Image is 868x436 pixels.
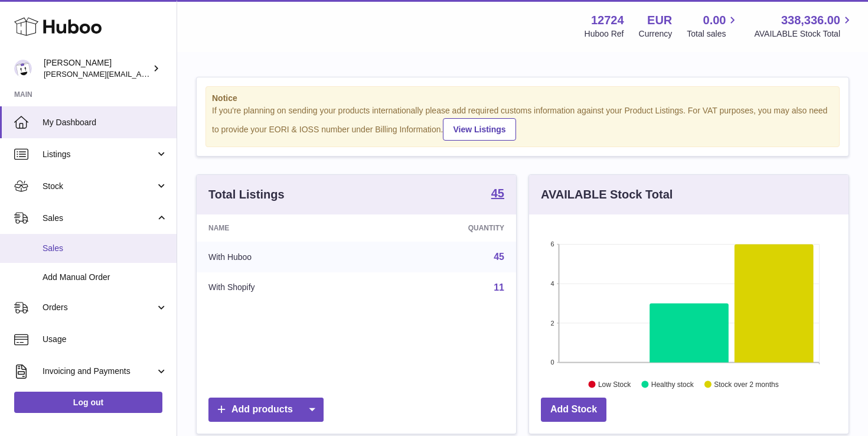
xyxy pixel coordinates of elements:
span: Stock [43,181,155,192]
th: Quantity [369,214,516,242]
span: [PERSON_NAME][EMAIL_ADDRESS][DOMAIN_NAME] [44,69,237,79]
strong: 45 [491,187,504,199]
span: Usage [43,334,168,345]
a: View Listings [443,118,515,141]
img: sebastian@ffern.co [14,60,32,77]
div: [PERSON_NAME] [44,57,150,80]
strong: EUR [647,12,672,28]
h3: Total Listings [208,187,285,203]
a: 338,336.00 AVAILABLE Stock Total [754,12,854,40]
text: 2 [550,319,554,326]
span: AVAILABLE Stock Total [754,28,854,40]
span: Listings [43,149,155,160]
a: Log out [14,392,162,413]
text: 4 [550,280,554,287]
text: 6 [550,240,554,248]
span: Sales [43,243,168,254]
text: 0 [550,359,554,366]
span: Add Manual Order [43,272,168,283]
span: Total sales [687,28,739,40]
strong: 12724 [591,12,624,28]
div: If you're planning on sending your products internationally please add required customs informati... [212,105,833,141]
div: Currency [639,28,673,40]
text: Low Stock [598,380,631,388]
td: With Huboo [197,242,369,272]
div: Huboo Ref [585,28,624,40]
span: 338,336.00 [781,12,840,28]
text: Stock over 2 months [714,380,778,388]
span: Orders [43,302,155,313]
span: Invoicing and Payments [43,366,155,377]
a: 0.00 Total sales [687,12,739,40]
a: 11 [494,282,504,292]
span: 0.00 [703,12,726,28]
th: Name [197,214,369,242]
td: With Shopify [197,272,369,303]
h3: AVAILABLE Stock Total [541,187,673,203]
a: Add products [208,398,324,422]
a: 45 [494,252,504,262]
span: My Dashboard [43,117,168,128]
a: Add Stock [541,398,606,422]
strong: Notice [212,93,833,104]
text: Healthy stock [651,380,694,388]
span: Sales [43,213,155,224]
a: 45 [491,187,504,201]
